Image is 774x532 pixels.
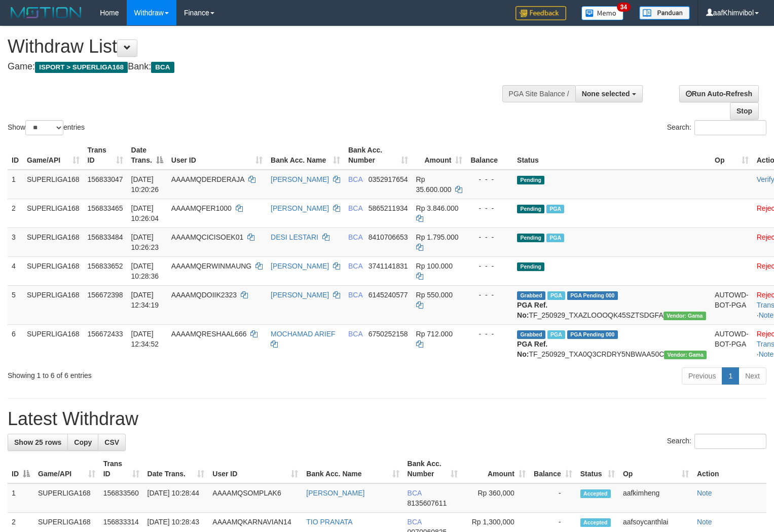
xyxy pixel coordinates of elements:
a: Note [759,311,774,319]
a: DESI LESTARI [271,233,318,241]
th: Bank Acc. Number: activate to sort column ascending [403,454,462,483]
a: MOCHAMAD ARIEF [271,330,336,338]
input: Search: [694,120,766,135]
th: Bank Acc. Name: activate to sort column ascending [302,454,403,483]
th: Status [513,141,711,170]
th: Bank Acc. Number: activate to sort column ascending [344,141,412,170]
span: None selected [582,90,630,98]
th: Balance [466,141,513,170]
span: CSV [104,438,119,446]
span: Rp 35.600.000 [416,175,452,194]
span: Marked by aafsoycanthlai [547,330,565,339]
td: 5 [8,285,23,324]
h1: Latest Withdraw [8,409,766,429]
span: Grabbed [517,330,545,339]
a: TIO PRANATA [306,518,352,526]
td: 1 [8,170,23,199]
td: aafkimheng [619,483,693,513]
div: - - - [470,203,509,213]
a: [PERSON_NAME] [271,175,329,183]
a: Next [739,367,766,385]
span: BCA [348,330,362,338]
b: PGA Ref. No: [517,340,547,358]
td: 2 [8,199,23,227]
a: Stop [730,102,759,120]
td: SUPERLIGA168 [23,256,84,285]
span: Copy 8410706653 to clipboard [368,233,408,241]
th: ID: activate to sort column descending [8,454,34,483]
th: Date Trans.: activate to sort column descending [127,141,167,170]
button: None selected [575,85,643,102]
img: MOTION_logo.png [8,5,85,20]
span: Rp 100.000 [416,262,453,270]
span: PGA Pending [567,291,618,300]
span: 156833465 [88,204,123,212]
div: - - - [470,329,509,339]
th: Date Trans.: activate to sort column ascending [143,454,209,483]
span: AAAAMQCICISOEK01 [171,233,243,241]
a: Previous [682,367,722,385]
td: AAAAMQSOMPLAK6 [208,483,302,513]
span: BCA [348,291,362,299]
span: ISPORT > SUPERLIGA168 [35,62,128,73]
span: [DATE] 10:26:23 [131,233,159,251]
th: Trans ID: activate to sort column ascending [99,454,143,483]
span: Marked by aafsoycanthlai [546,205,564,213]
span: Accepted [580,518,611,527]
th: Amount: activate to sort column ascending [412,141,467,170]
span: BCA [151,62,174,73]
span: BCA [348,233,362,241]
b: PGA Ref. No: [517,301,547,319]
a: [PERSON_NAME] [271,204,329,212]
span: 156833652 [88,262,123,270]
span: 34 [617,3,631,12]
th: Status: activate to sort column ascending [576,454,619,483]
td: TF_250929_TXAZLOOOQK45SZTSDGFA [513,285,711,324]
div: Showing 1 to 6 of 6 entries [8,366,315,381]
input: Search: [694,434,766,449]
span: [DATE] 10:20:26 [131,175,159,194]
th: Bank Acc. Name: activate to sort column ascending [267,141,344,170]
div: - - - [470,174,509,184]
th: Balance: activate to sort column ascending [530,454,576,483]
a: [PERSON_NAME] [306,489,364,497]
h1: Withdraw List [8,36,506,57]
a: 1 [722,367,739,385]
span: AAAAMQRESHAAL666 [171,330,247,338]
td: 1 [8,483,34,513]
span: 156833484 [88,233,123,241]
td: 3 [8,227,23,256]
th: Amount: activate to sort column ascending [462,454,530,483]
label: Show entries [8,120,85,135]
td: SUPERLIGA168 [34,483,99,513]
th: Game/API: activate to sort column ascending [34,454,99,483]
span: AAAAMQERWINMAUNG [171,262,251,270]
a: Note [697,518,712,526]
select: Showentries [25,120,63,135]
span: Copy 6145240577 to clipboard [368,291,408,299]
div: - - - [470,261,509,271]
a: Note [759,350,774,358]
td: [DATE] 10:28:44 [143,483,209,513]
span: Pending [517,262,544,271]
label: Search: [667,434,766,449]
a: Copy [67,434,98,451]
td: AUTOWD-BOT-PGA [711,324,753,363]
td: TF_250929_TXA0Q3CRDRY5NBWAA50C [513,324,711,363]
td: Rp 360,000 [462,483,530,513]
h4: Game: Bank: [8,62,506,72]
span: [DATE] 12:34:19 [131,291,159,309]
span: Vendor URL: https://trx31.1velocity.biz [664,351,707,359]
span: 156672398 [88,291,123,299]
span: 156833047 [88,175,123,183]
span: Grabbed [517,291,545,300]
td: 4 [8,256,23,285]
span: Copy 5865211934 to clipboard [368,204,408,212]
td: SUPERLIGA168 [23,227,84,256]
th: Op: activate to sort column ascending [711,141,753,170]
th: Game/API: activate to sort column ascending [23,141,84,170]
th: Op: activate to sort column ascending [619,454,693,483]
span: Copy 0352917654 to clipboard [368,175,408,183]
div: - - - [470,290,509,300]
span: Copy [74,438,92,446]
